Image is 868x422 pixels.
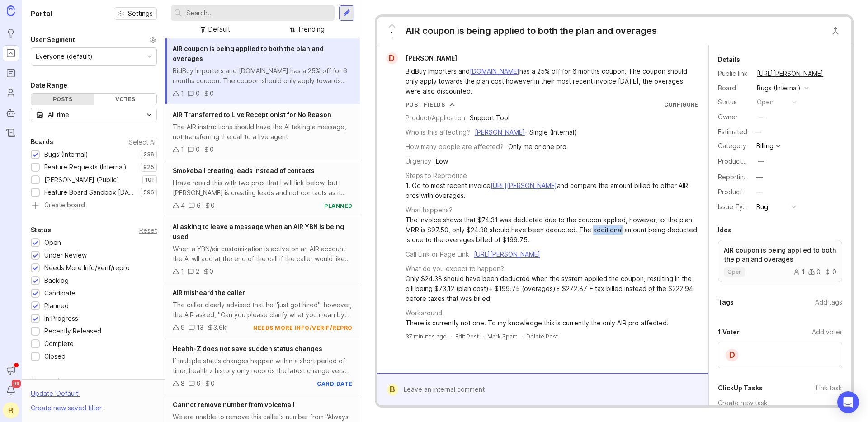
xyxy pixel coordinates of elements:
div: AIR coupon is being applied to both the plan and overages [406,24,657,37]
div: — [758,156,764,166]
div: The caller clearly advised that he "just got hired", however, the AIR asked, "Can you please clar... [173,300,353,320]
div: Update ' Default ' [31,389,80,403]
button: ProductboardID [755,155,767,167]
span: AIR coupon is being applied to both the plan and overages [173,45,324,62]
a: [DOMAIN_NAME] [470,67,519,75]
div: 2 [196,267,199,277]
div: In Progress [44,314,78,324]
div: Create new saved filter [31,403,102,413]
div: Status [31,225,51,235]
div: 0 [211,379,215,389]
img: Canny Home [7,5,15,16]
div: Idea [718,225,732,235]
a: Health-Z does not save sudden status changesIf multiple status changes happen within a short peri... [165,338,360,394]
div: 8 [181,379,185,389]
span: Settings [128,9,153,18]
div: B [387,384,398,395]
div: Needs More Info/verif/repro [44,263,130,273]
p: 101 [145,176,154,183]
div: 3.6k [213,323,226,333]
a: 37 minutes ago [406,333,447,340]
div: — [758,112,764,122]
div: D [386,52,398,64]
div: 13 [197,323,203,333]
div: candidate [317,380,353,388]
p: AIR coupon is being applied to both the plan and overages [724,246,836,264]
a: Smokeball creating leads instead of contactsI have heard this with two pros that I will link belo... [165,160,360,216]
a: AIR coupon is being applied to both the plan and overagesopen100 [718,240,842,282]
span: 1 [390,29,393,39]
a: [URL][PERSON_NAME] [754,68,826,80]
div: ClickUp Tasks [718,383,763,394]
div: Tags [718,297,734,308]
div: 0 [196,89,200,98]
div: · [450,333,452,340]
div: 1 [793,269,805,275]
input: Search... [186,8,331,18]
div: 1 [181,89,184,98]
a: Users [3,85,19,101]
div: 0 [808,269,821,275]
div: — [756,187,763,197]
div: Estimated [718,129,747,135]
div: BidBuy Importers and has a 25% off for 6 months coupon. The coupon should only apply towards the ... [406,66,690,96]
div: Boards [31,136,53,147]
div: Link task [816,383,842,393]
h1: Portal [31,8,52,19]
p: 336 [143,151,154,158]
span: AIR misheard the caller [173,289,245,296]
button: Post Fields [406,101,455,108]
svg: toggle icon [142,111,156,118]
div: Steps to Reproduce [406,171,467,181]
div: Reset [139,228,157,233]
a: Changelog [3,125,19,141]
div: — [752,126,764,138]
div: Candidate [44,288,75,298]
div: · [521,333,523,340]
div: Status [718,97,750,107]
a: D[PERSON_NAME] [381,52,464,64]
div: 0 [196,145,200,155]
a: Portal [3,45,19,61]
div: planned [324,202,353,210]
div: Edit Post [455,333,479,340]
a: [PERSON_NAME] [475,128,525,136]
div: What happens? [406,205,453,215]
p: open [727,268,742,276]
div: Open Intercom Messenger [837,391,859,413]
div: 0 [210,89,214,98]
button: B [3,402,19,418]
div: Closed [44,352,66,361]
div: Open [44,238,61,248]
a: Create board [31,202,157,210]
a: AIR misheard the callerThe caller clearly advised that he "just got hired", however, the AIR aske... [165,282,360,338]
label: Product [718,188,742,196]
button: Notifications [3,382,19,399]
div: What do you expect to happen? [406,264,504,274]
div: Everyone (default) [36,52,93,61]
div: Workaround [406,308,442,318]
span: [PERSON_NAME] [406,54,457,62]
button: Close button [826,22,844,40]
div: Bug [756,202,768,212]
div: User Segment [31,34,75,45]
a: AI asking to leave a message when an AIR YBN is being usedWhen a YBN/air customization is active ... [165,216,360,282]
div: All time [48,110,69,120]
span: Health-Z does not save sudden status changes [173,345,322,352]
span: Smokeball creating leads instead of contacts [173,167,315,174]
div: Owner [718,112,750,122]
div: Select All [129,140,157,145]
a: [URL][PERSON_NAME] [491,182,557,189]
div: Details [718,54,740,65]
span: 99 [12,380,21,388]
div: Date Range [31,80,67,91]
a: Roadmaps [3,65,19,81]
div: Only me or one pro [508,142,566,152]
div: Default [208,24,230,34]
div: 6 [197,201,201,211]
div: - Single (Internal) [475,127,577,137]
div: needs more info/verif/repro [253,324,353,332]
div: Bugs (Internal) [44,150,88,159]
div: open [757,97,774,107]
div: Call Link or Page Link [406,249,469,259]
